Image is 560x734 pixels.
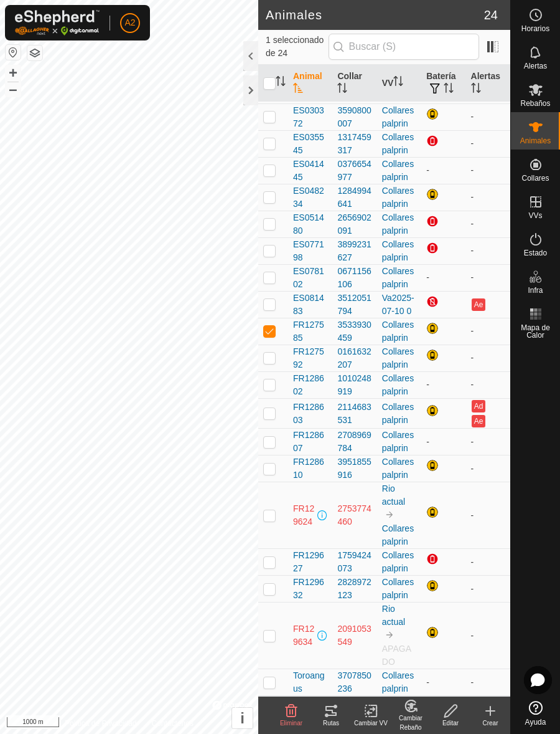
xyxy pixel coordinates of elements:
td: - [466,264,510,291]
td: - [466,130,510,157]
span: FR128603 [293,401,327,427]
a: Collarespalprin [382,212,414,236]
div: Cambiar Rebaño [391,713,431,732]
span: ES077198 [293,238,327,264]
span: ES078102 [293,265,327,291]
p-sorticon: Activar para ordenar [293,85,303,95]
span: FR128607 [293,429,327,455]
span: ES030372 [293,104,327,130]
td: - [466,603,510,669]
p-sorticon: Activar para ordenar [276,78,286,88]
td: - [466,576,510,603]
a: Collarespalprin [382,523,414,546]
div: 0376654977 [337,158,371,184]
div: 2753774460 [337,502,371,528]
a: Collarespalprin [382,457,414,480]
td: - [466,184,510,211]
a: Contáctenos [152,718,194,729]
td: - [466,237,510,264]
span: FR128610 [293,455,327,482]
a: Collarespalprin [382,346,414,369]
td: - [421,264,465,291]
p-sorticon: Activar para ordenar [471,85,481,95]
a: Collarespalprin [382,132,414,155]
span: i [240,710,245,727]
a: Collarespalprin [382,266,414,289]
div: Rutas [311,718,351,728]
span: APAGADO [382,644,411,667]
span: ES041445 [293,158,327,184]
span: Alertas [524,62,547,70]
span: ES035545 [293,131,327,157]
a: Collarespalprin [382,402,414,425]
div: 0671156106 [337,265,371,291]
td: - [466,482,510,549]
a: Collarespalprin [382,577,414,600]
td: - [466,371,510,398]
a: Ayuda [511,696,560,731]
td: - [421,669,465,696]
span: A2 [124,16,135,29]
th: Alertas [466,65,510,102]
td: - [466,549,510,576]
td: - [466,455,510,482]
div: Cambiar VV [351,718,391,728]
th: Batería [421,65,465,102]
a: Collarespalprin [382,320,414,343]
a: Rio actual [382,484,405,507]
span: FR128602 [293,372,327,398]
div: 2114683531 [337,401,371,427]
th: Animal [288,65,332,102]
span: ES051480 [293,211,327,237]
div: 1317459317 [337,131,371,157]
span: FR129634 [293,622,315,649]
span: Rebaños [520,100,550,107]
a: Collarespalprin [382,186,414,209]
td: - [466,429,510,455]
a: Collarespalprin [382,670,414,693]
td: - [421,157,465,184]
a: Rio actual [382,604,405,627]
span: Eliminar [280,720,302,727]
div: 2656902091 [337,211,371,237]
td: - [466,103,510,130]
div: 1759424073 [337,549,371,575]
span: Animales [520,137,551,145]
span: FR127585 [293,318,327,345]
div: 3533930459 [337,318,371,345]
span: ES081483 [293,292,327,318]
h2: Animales [266,7,484,22]
div: 2091053549 [337,622,371,649]
span: Infra [528,287,543,294]
div: 3590800007 [337,104,371,130]
button: – [6,82,21,97]
div: Editar [431,718,470,728]
a: Va2025-07-10 0 [382,293,414,316]
span: FR129624 [293,502,315,528]
td: - [466,157,510,184]
a: Collarespalprin [382,239,414,262]
span: Mapa de Calor [514,324,557,339]
span: FR127592 [293,345,327,371]
button: Restablecer Mapa [6,45,21,60]
button: Ad [472,400,485,412]
div: 3707850236 [337,669,371,695]
button: i [232,708,253,728]
div: 3951855916 [337,455,371,482]
button: Ae [472,298,485,311]
span: Toroangus [293,669,327,695]
a: Collarespalprin [382,373,414,396]
td: - [466,211,510,237]
td: - [466,345,510,371]
span: Collares [521,174,549,182]
input: Buscar (S) [329,34,479,60]
div: 2828972123 [337,576,371,602]
div: 3899231627 [337,238,371,264]
button: + [6,65,21,80]
th: VV [377,65,421,102]
img: Logo Gallagher [15,10,100,36]
p-sorticon: Activar para ordenar [393,78,403,88]
a: Collarespalprin [382,105,414,128]
td: - [421,371,465,398]
div: 0161632207 [337,345,371,371]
